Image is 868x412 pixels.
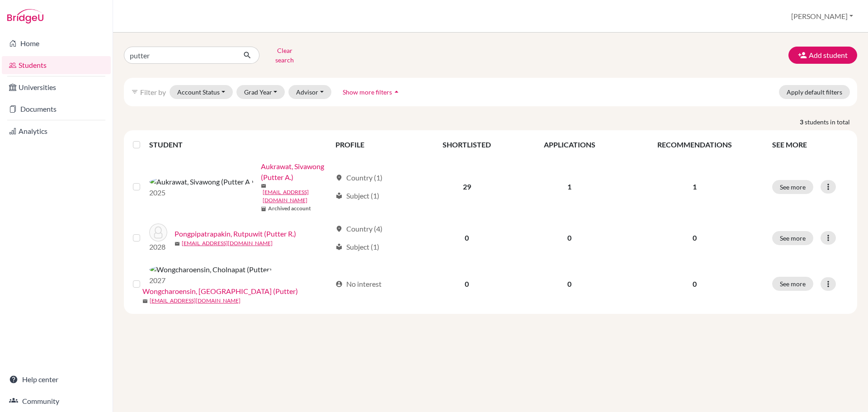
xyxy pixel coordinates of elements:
img: Bridge-U [7,9,43,24]
a: Analytics [2,122,111,140]
th: APPLICATIONS [517,134,622,156]
a: Community [2,392,111,410]
button: See more [772,180,813,194]
button: Clear search [259,43,310,67]
a: Home [2,34,111,52]
img: Aukrawat, Sivawong (Putter A.) [149,176,254,187]
button: Account Status [170,85,233,99]
img: Pongpipatrapakin, Rutpuwit (Putter R.) [149,223,167,242]
a: Pongpipatrapakin, Rutpuwit (Putter R.) [175,228,296,239]
td: 0 [417,218,517,258]
span: mail [261,183,266,189]
span: local_library [335,243,343,251]
span: Filter by [140,88,166,96]
th: SEE MORE [767,134,854,156]
td: 29 [417,156,517,218]
div: Subject (1) [335,242,379,252]
span: inventory_2 [261,206,266,212]
th: RECOMMENDATIONS [623,134,767,156]
button: See more [772,231,813,245]
button: [PERSON_NAME] [787,8,857,25]
span: mail [142,298,148,304]
div: Subject (1) [335,190,379,201]
p: 2027 [149,275,272,286]
span: location_on [335,225,343,232]
div: Country (4) [335,223,382,234]
b: Archived account [268,204,311,213]
td: 1 [517,156,622,218]
div: No interest [335,279,382,289]
i: arrow_drop_up [392,87,401,96]
span: location_on [335,174,343,181]
button: See more [772,277,813,291]
span: Show more filters [343,88,392,96]
th: PROFILE [330,134,417,156]
a: [EMAIL_ADDRESS][DOMAIN_NAME] [263,188,331,204]
a: Documents [2,100,111,118]
a: [EMAIL_ADDRESS][DOMAIN_NAME] [182,239,273,247]
span: account_circle [335,280,343,288]
p: 0 [628,279,761,289]
i: filter_list [131,88,138,95]
td: 0 [517,218,622,258]
a: Aukrawat, Sivawong (Putter A.) [261,161,331,183]
button: Add student [788,47,857,64]
td: 0 [517,258,622,310]
p: 1 [628,181,761,192]
p: 2028 [149,242,167,252]
strong: 3 [800,117,805,127]
th: STUDENT [149,134,330,156]
a: Students [2,56,111,74]
img: Wongcharoensin, Cholnapat (Putter) [149,264,272,275]
span: mail [175,241,180,246]
a: [EMAIL_ADDRESS][DOMAIN_NAME] [150,297,241,305]
button: Apply default filters [779,85,850,99]
a: Wongcharoensin, [GEOGRAPHIC_DATA] (Putter) [142,286,298,297]
a: Help center [2,370,111,388]
button: Grad Year [236,85,285,99]
th: SHORTLISTED [417,134,517,156]
td: 0 [417,258,517,310]
span: local_library [335,192,343,199]
p: 2025 [149,187,254,198]
button: Advisor [288,85,331,99]
input: Find student by name... [124,47,236,64]
button: Show more filtersarrow_drop_up [335,85,409,99]
div: Country (1) [335,172,382,183]
p: 0 [628,232,761,243]
a: Universities [2,78,111,96]
span: students in total [805,117,857,127]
